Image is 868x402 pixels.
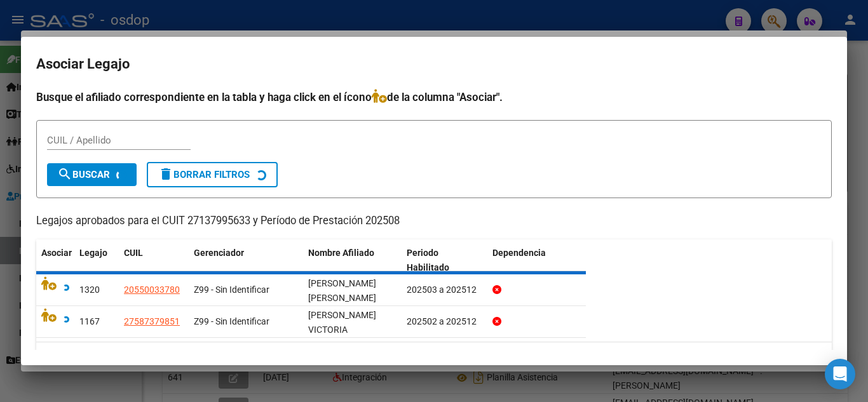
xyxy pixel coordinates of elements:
[79,316,100,326] span: 1167
[189,239,303,281] datatable-header-cell: Gerenciador
[407,283,482,297] div: 202503 a 202512
[36,89,832,105] h4: Busque el afiliado correspondiente en la tabla y haga click en el ícono de la columna "Asociar".
[158,169,250,180] span: Borrar Filtros
[303,239,402,281] datatable-header-cell: Nombre Afiliado
[41,248,72,258] span: Asociar
[124,248,143,258] span: CUIL
[36,52,832,76] h2: Asociar Legajo
[308,278,376,303] span: FLORES JUCHANI BENJAMIN URIEL
[57,169,110,180] span: Buscar
[147,162,278,187] button: Borrar Filtros
[402,239,487,281] datatable-header-cell: Periodo Habilitado
[492,248,546,258] span: Dependencia
[47,163,137,186] button: Buscar
[36,342,832,374] div: 2 registros
[79,248,107,258] span: Legajo
[194,248,244,258] span: Gerenciador
[308,310,376,335] span: FLORES DELFINA VICTORIA
[194,316,269,326] span: Z99 - Sin Identificar
[57,166,72,182] mat-icon: search
[124,316,180,326] span: 27587379851
[407,314,482,329] div: 202502 a 202512
[407,248,449,272] span: Periodo Habilitado
[79,285,100,295] span: 1320
[36,239,74,281] datatable-header-cell: Asociar
[487,239,586,281] datatable-header-cell: Dependencia
[119,239,189,281] datatable-header-cell: CUIL
[74,239,119,281] datatable-header-cell: Legajo
[158,166,173,182] mat-icon: delete
[194,285,269,295] span: Z99 - Sin Identificar
[308,248,374,258] span: Nombre Afiliado
[124,285,180,295] span: 20550033780
[36,213,832,229] p: Legajos aprobados para el CUIT 27137995633 y Período de Prestación 202508
[825,359,855,389] div: Open Intercom Messenger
